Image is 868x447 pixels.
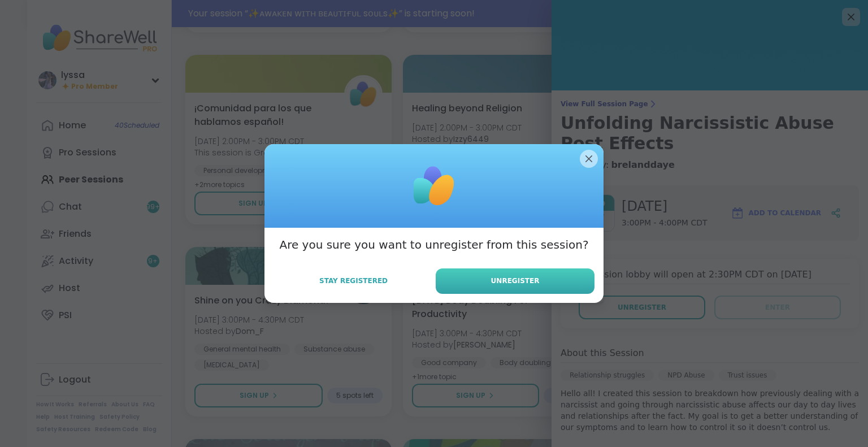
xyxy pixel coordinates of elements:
[436,268,594,294] button: Unregister
[319,276,388,286] span: Stay Registered
[491,276,540,286] span: Unregister
[406,158,462,214] img: ShareWell Logomark
[274,269,433,293] button: Stay Registered
[279,237,588,253] h3: Are you sure you want to unregister from this session?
